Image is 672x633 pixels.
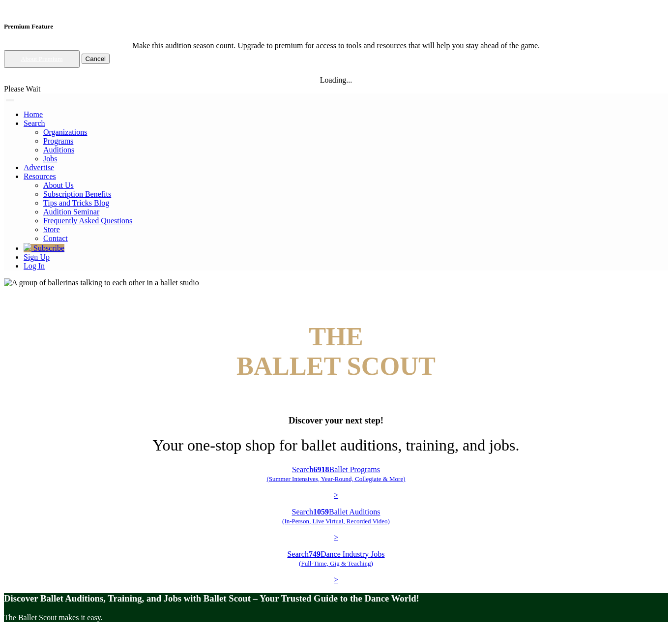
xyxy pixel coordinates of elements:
[4,415,668,426] h3: Discover your next step!
[4,41,668,50] div: Make this audition season count. Upgrade to premium for access to tools and resources that will h...
[24,262,45,270] a: Log In
[24,128,668,163] ul: Resources
[313,465,329,474] b: 6918
[282,517,390,525] span: (In-Person, Live Virtual, Recorded Video)
[4,85,668,93] div: Please Wait
[24,244,64,252] a: Subscribe
[43,208,99,216] a: Audition Seminar
[4,465,668,500] a: Search6918Ballet Programs(Summer Intensives, Year-Round, Collegiate & More)>
[24,243,31,251] img: gem.svg
[4,436,668,454] h1: Your one-stop shop for ballet auditions, training, and jobs.
[4,278,199,287] img: A group of ballerinas talking to each other in a ballet studio
[334,533,338,542] span: >
[43,190,111,198] a: Subscription Benefits
[4,508,668,525] p: Search Ballet Auditions
[43,234,68,242] a: Contact
[43,137,73,145] a: Programs
[320,76,352,84] span: Loading...
[33,244,64,252] span: Subscribe
[4,465,668,483] p: Search Ballet Programs
[4,613,668,622] p: The Ballet Scout makes it easy.
[4,593,668,604] h3: Discover Ballet Auditions, Training, and Jobs with Ballet Scout – Your Trusted Guide to the Dance...
[43,146,74,154] a: Auditions
[24,163,54,172] a: Advertise
[4,550,668,568] p: Search Dance Industry Jobs
[43,181,74,189] a: About Us
[4,508,668,542] a: Search1059Ballet Auditions(In-Person, Live Virtual, Recorded Video) >
[313,508,329,516] b: 1059
[24,253,50,261] a: Sign Up
[334,575,338,584] span: >
[24,181,668,243] ul: Resources
[266,475,405,482] span: (Summer Intensives, Year-Round, Collegiate & More)
[43,225,60,234] a: Store
[6,99,14,101] button: Toggle navigation
[43,154,57,163] a: Jobs
[43,216,132,225] a: Frequently Asked Questions
[21,55,63,62] a: About Premium
[24,119,45,127] a: Search
[334,491,338,499] span: >
[309,550,321,558] b: 749
[4,322,668,381] h4: BALLET SCOUT
[24,110,43,119] a: Home
[43,128,87,136] a: Organizations
[82,54,110,64] button: Cancel
[4,23,668,30] h5: Premium Feature
[24,172,56,181] a: Resources
[299,560,373,567] span: (Full-Time, Gig & Teaching)
[4,550,668,584] a: Search749Dance Industry Jobs(Full-Time, Gig & Teaching) >
[43,199,109,207] a: Tips and Tricks Blog
[309,322,363,351] span: THE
